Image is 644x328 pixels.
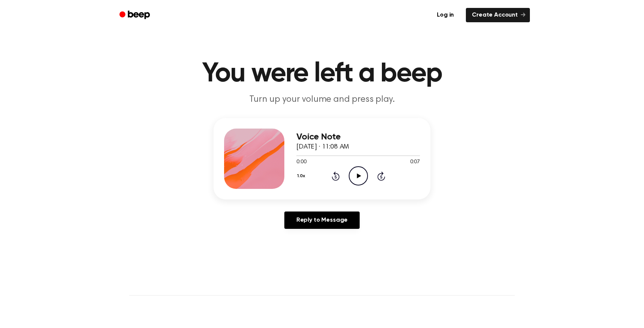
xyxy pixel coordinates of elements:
[296,144,349,150] span: [DATE] · 11:08 AM
[296,132,420,142] h3: Voice Note
[114,8,157,23] a: Beep
[296,158,306,166] span: 0:00
[296,170,308,182] button: 1.0x
[466,8,530,22] a: Create Account
[284,212,360,229] a: Reply to Message
[177,93,467,106] p: Turn up your volume and press play.
[410,158,420,166] span: 0:07
[429,6,461,24] a: Log in
[129,60,515,87] h1: You were left a beep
